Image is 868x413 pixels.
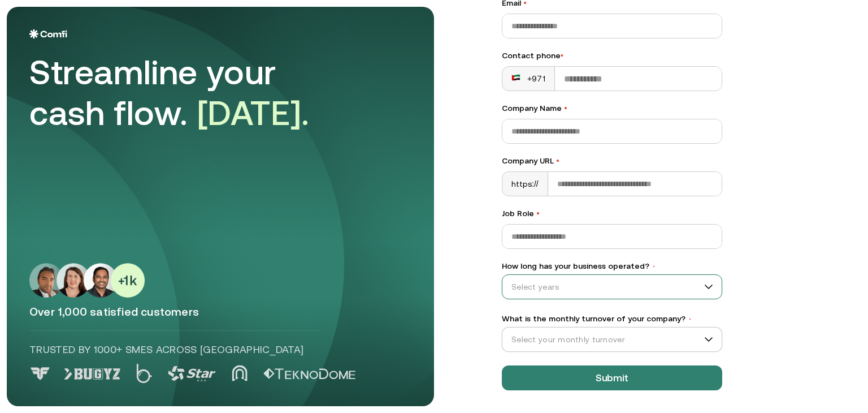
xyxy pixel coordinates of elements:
[502,313,722,325] label: What is the monthly turnover of your company?
[556,156,559,165] span: •
[688,315,692,323] span: •
[564,104,567,113] span: •
[502,365,722,390] button: Submit
[263,368,355,380] img: Logo 5
[652,263,656,270] span: •
[536,209,540,218] span: •
[511,73,545,84] div: +971
[197,93,310,132] span: [DATE].
[502,102,722,114] label: Company Name
[561,51,563,60] span: •
[502,50,722,62] div: Contact phone
[502,260,722,272] label: How long has your business operated?
[232,365,248,381] img: Logo 4
[29,29,67,38] img: Logo
[502,208,722,220] label: Job Role
[29,52,346,134] div: Streamline your cash flow.
[29,367,51,380] img: Logo 0
[29,342,320,357] p: Trusted by 1000+ SMEs across [GEOGRAPHIC_DATA]
[29,304,411,319] p: Over 1,000 satisfied customers
[168,366,216,381] img: Logo 3
[64,368,120,380] img: Logo 1
[136,364,152,383] img: Logo 2
[502,172,548,196] div: https://
[502,155,722,167] label: Company URL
